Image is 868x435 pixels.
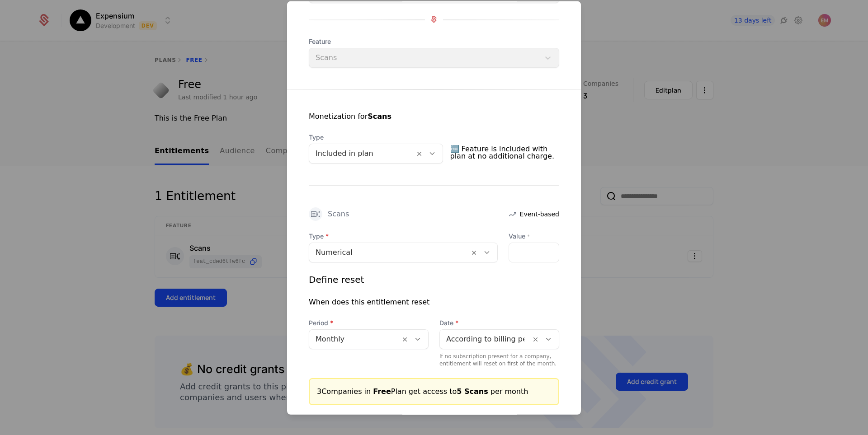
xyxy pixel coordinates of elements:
[317,386,551,397] div: 3 Companies in Plan get access to
[509,231,559,240] label: Value
[309,132,443,141] span: Type
[328,210,349,217] div: Scans
[309,296,429,307] div: When does this entitlement reset
[450,141,560,163] span: 🆓 Feature is included with plan at no additional charge.
[520,209,559,218] span: Event-based
[439,352,559,367] div: If no subscription present for a company, entitlement will reset on first of the month.
[309,111,392,122] div: Monetization for
[457,387,528,395] span: per month
[457,387,488,395] span: 5 Scans
[309,273,364,285] div: Define reset
[309,318,429,327] span: Period
[373,387,391,395] span: Free
[309,231,498,240] span: Type
[309,37,559,46] span: Feature
[439,318,559,327] span: Date
[368,112,392,120] strong: Scans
